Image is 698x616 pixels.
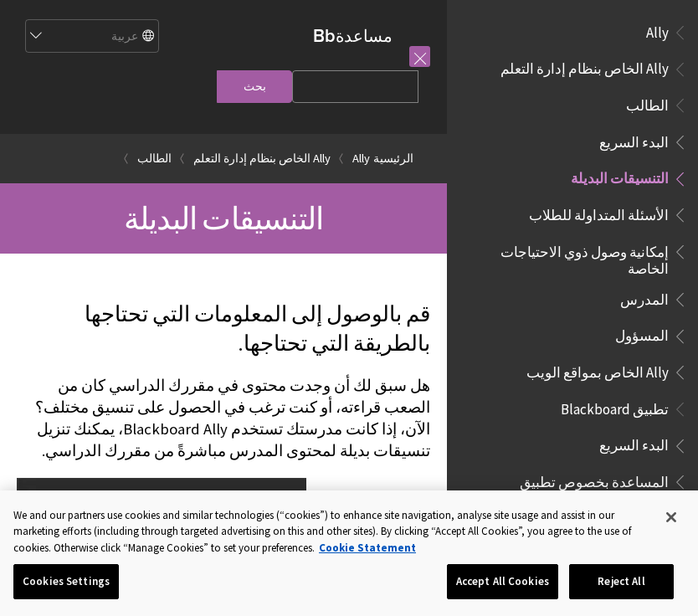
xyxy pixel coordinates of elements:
[599,128,669,151] span: البدء السريع
[526,358,669,381] span: Ally الخاص بمواقع الويب
[24,20,158,54] select: Site Language Selector
[319,541,416,555] a: More information about your privacy, opens in a new tab
[500,55,669,78] span: Ally الخاص بنظام إدارة التعلم
[620,285,669,308] span: المدرس
[457,18,688,387] nav: Book outline for Anthology Ally Help
[17,300,430,360] p: قم بالوصول إلى المعلومات التي تحتاجها بالطريقة التي تحتاجها.
[599,432,669,454] span: البدء السريع
[217,70,292,103] input: بحث
[193,148,331,169] a: Ally الخاص بنظام إدارة التعلم
[352,148,370,169] a: Ally
[373,148,413,169] a: الرئيسية
[626,91,669,114] span: الطالب
[17,375,430,463] p: هل سبق لك أن وجدت محتوى في مقررك الدراسي كان من الصعب قراءته، أو كنت ترغب في الحصول على تنسيق مخت...
[467,468,669,507] span: المساعدة بخصوص تطبيق Blackboard Learn
[615,322,669,345] span: المسؤول
[13,564,119,599] button: Cookies Settings
[447,564,558,599] button: Accept All Cookies
[653,499,690,536] button: Close
[13,507,649,557] div: We and our partners use cookies and similar technologies (“cookies”) to enhance site navigation, ...
[124,199,323,238] span: التنسيقات البديلة
[571,165,669,187] span: التنسيقات البديلة
[561,395,669,418] span: تطبيق Blackboard
[313,25,393,46] a: مساعدةBb
[529,201,669,223] span: الأسئلة المتداولة للطلاب
[646,18,669,41] span: Ally
[313,25,336,47] strong: Bb
[569,564,674,599] button: Reject All
[137,148,172,169] a: الطالب
[484,238,669,277] span: إمكانية وصول ذوي الاحتياجات الخاصة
